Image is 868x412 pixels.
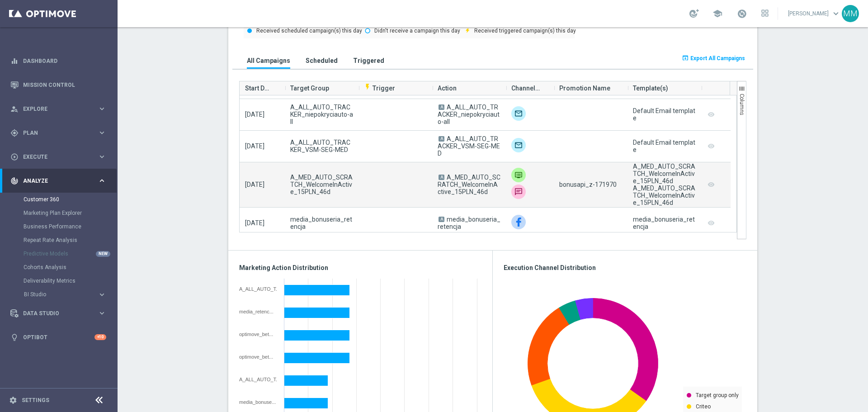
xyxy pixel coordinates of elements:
span: A [439,104,444,110]
span: [DATE] [245,181,264,188]
text: Criteo [696,403,711,410]
text: Received scheduled campaign(s) this day [256,28,362,34]
button: Data Studio keyboard_arrow_right [10,310,107,317]
div: optimove_bet_1D_plus [239,354,278,360]
i: keyboard_arrow_right [98,309,106,317]
text: Didn't receive a campaign this day [374,28,460,34]
button: equalizer Dashboard [10,57,107,65]
div: Dashboard [10,49,106,73]
span: [DATE] [245,111,264,118]
div: NEW [96,251,110,257]
span: A_ALL_AUTO_TRACKER_VSM-SEG-MED [438,135,500,157]
img: Private message [511,168,526,182]
span: Analyze [23,178,98,184]
button: track_changes Analyze keyboard_arrow_right [10,177,107,185]
button: Triggered [351,52,387,69]
div: Deliverability Metrics [24,274,117,288]
text: Target group only [696,392,739,398]
div: A_MED_AUTO_SCRATCH_WelcomeInActive_15PLN_46d [633,163,696,185]
span: Template(s) [633,79,668,97]
h3: Triggered [353,57,384,65]
div: Execute [10,153,98,161]
span: Plan [23,130,98,136]
a: Cohorts Analysis [24,264,94,271]
i: equalizer [10,57,19,65]
i: keyboard_arrow_right [98,104,106,113]
button: gps_fixed Plan keyboard_arrow_right [10,129,107,137]
button: play_circle_outline Execute keyboard_arrow_right [10,153,107,161]
div: Cohorts Analysis [24,260,117,274]
div: media_retencja_1_14_ZG [239,309,278,314]
div: Optibot [10,325,106,349]
span: A_MED_AUTO_SCRATCH_WelcomeInActive_15PLN_46d [290,174,353,195]
div: BI Studio [24,292,98,297]
img: Facebook Custom Audience [511,215,526,229]
div: Analyze [10,177,98,185]
div: Default Email template [633,139,696,153]
i: keyboard_arrow_right [98,176,106,185]
span: Channel(s) [511,79,541,97]
span: Trigger [364,85,395,92]
span: Start Date [245,79,272,97]
div: optimove_bet_14D_and_reg_30D [239,331,278,337]
span: [DATE] [245,142,264,150]
i: lightbulb [10,333,19,341]
button: open_in_browser Export All Campaigns [680,52,746,65]
span: Explore [23,106,98,112]
a: Business Performance [24,223,94,230]
div: Repeat Rate Analysis [24,233,117,247]
h3: Marketing Action Distribution [239,264,481,272]
a: Mission Control [23,73,106,97]
div: media_bonuseria_retencja [239,399,278,405]
a: Settings [22,398,49,403]
div: Mission Control [10,81,107,89]
div: person_search Explore keyboard_arrow_right [10,105,107,113]
i: gps_fixed [10,129,19,137]
button: BI Studio keyboard_arrow_right [24,291,107,298]
a: Marketing Plan Explorer [24,209,94,217]
span: A [439,217,444,222]
div: A_ALL_AUTO_TRACKER_VSM-SEG-MED [239,377,278,382]
span: Action [438,79,457,97]
i: flash_on [364,83,371,90]
span: A_ALL_AUTO_TRACKER_niepokryciauto-all [438,104,500,125]
img: SMS [511,185,526,199]
i: open_in_browser [682,54,689,62]
div: Explore [10,105,98,113]
i: play_circle_outline [10,153,19,161]
div: Predictive Models [24,247,117,260]
img: Target group only [511,106,526,121]
button: Scheduled [303,52,340,69]
span: Target Group [290,79,329,97]
div: lightbulb Optibot +10 [10,334,107,341]
div: Customer 360 [24,193,117,206]
span: Promotion Name [559,79,610,97]
div: media_bonuseria_retencja [633,216,696,230]
div: Mission Control [10,73,106,97]
h3: Execution Channel Distribution [504,264,746,272]
a: Optibot [23,325,94,349]
span: media_bonuseria_retencja [438,216,500,230]
div: A_MED_AUTO_SCRATCH_WelcomeInActive_15PLN_46d [633,185,696,206]
div: A_ALL_AUTO_TRACKER_ActiveGroup-WelcomeInActive [239,286,278,292]
div: Marketing Plan Explorer [24,206,117,220]
span: A_MED_AUTO_SCRATCH_WelcomeInActive_15PLN_46d [438,174,500,195]
div: Data Studio [10,309,98,317]
h3: Scheduled [306,57,338,65]
a: Dashboard [23,49,106,73]
span: A_ALL_AUTO_TRACKER_VSM-SEG-MED [290,139,353,153]
span: Export All Campaigns [690,55,745,62]
span: Columns [739,94,745,115]
span: school [712,9,722,19]
img: Target group only [511,138,526,152]
span: BI Studio [24,292,89,297]
i: track_changes [10,177,19,185]
div: Default Email template [633,107,696,122]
